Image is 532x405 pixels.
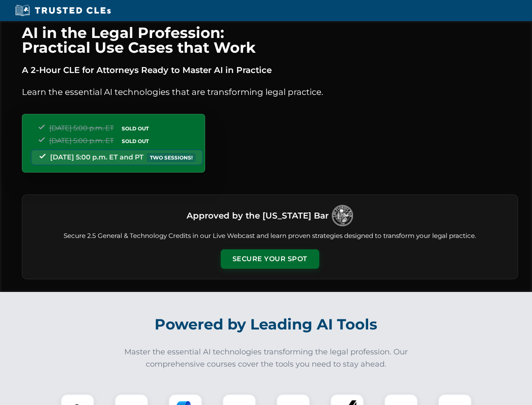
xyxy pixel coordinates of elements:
p: A 2-Hour CLE for Attorneys Ready to Master AI in Practice [22,63,518,77]
button: Secure Your Spot [221,249,319,269]
p: Learn the essential AI technologies that are transforming legal practice. [22,85,518,99]
span: SOLD OUT [119,137,152,146]
img: Trusted CLEs [13,4,113,17]
span: SOLD OUT [119,124,152,133]
span: [DATE] 5:00 p.m. ET [49,137,114,145]
p: Secure 2.5 General & Technology Credits in our Live Webcast and learn proven strategies designed ... [32,231,508,241]
img: Logo [332,205,353,226]
h3: Approved by the [US_STATE] Bar [187,208,329,223]
h2: Powered by Leading AI Tools [33,310,500,339]
span: [DATE] 5:00 p.m. ET [49,124,114,132]
p: Master the essential AI technologies transforming the legal profession. Our comprehensive courses... [119,346,414,370]
h1: AI in the Legal Profession: Practical Use Cases that Work [22,25,518,55]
